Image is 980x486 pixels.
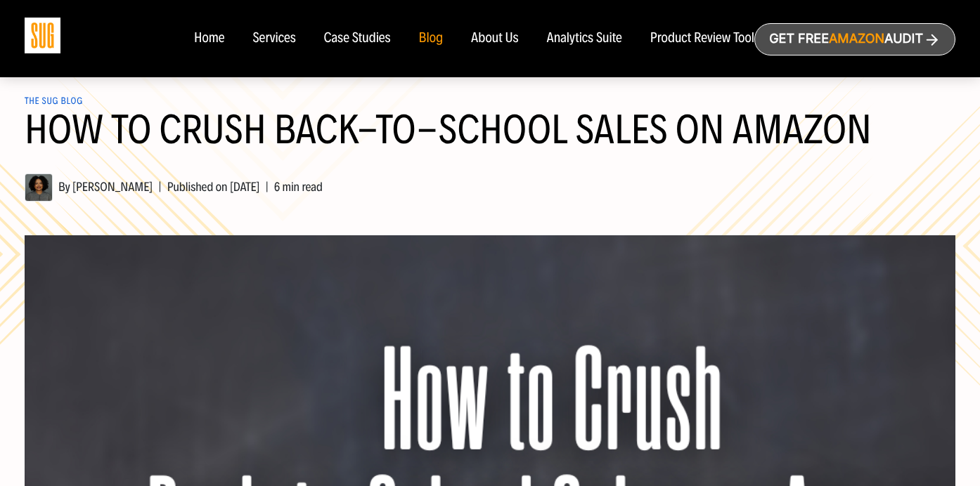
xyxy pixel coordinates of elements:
[25,96,83,107] a: The SUG Blog
[650,31,754,46] a: Product Review Tool
[194,31,224,46] a: Home
[829,32,884,46] span: Amazon
[252,31,295,46] a: Services
[25,18,60,53] img: Sug
[153,179,167,195] span: |
[25,109,955,168] h1: How to Crush Back-to-School Sales on Amazon
[25,179,323,195] span: By [PERSON_NAME] Published on [DATE] 6 min read
[419,31,444,46] a: Blog
[25,173,53,202] img: Hanna Tekle
[259,179,273,195] span: |
[754,23,955,55] a: Get freeAmazonAudit
[547,31,622,46] a: Analytics Suite
[324,31,391,46] a: Case Studies
[471,31,519,46] a: About Us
